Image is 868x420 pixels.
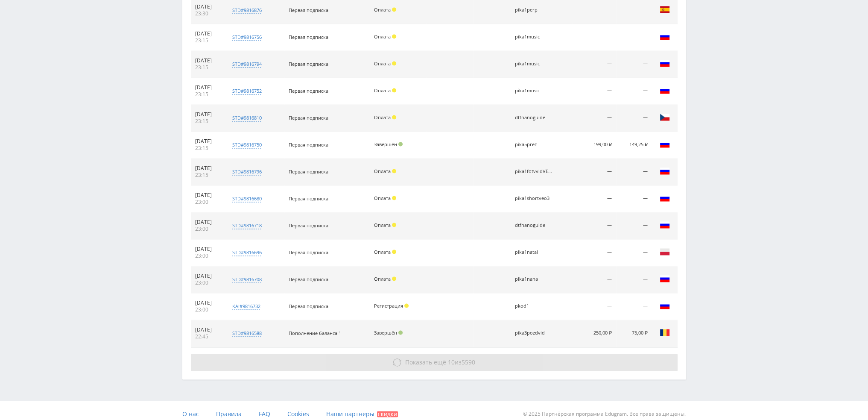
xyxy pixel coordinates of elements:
div: [DATE] [195,219,220,226]
span: Оплата [374,33,391,40]
span: Первая подписка [289,222,328,229]
span: Скидки [377,411,398,417]
div: std#9816680 [232,195,261,202]
img: rus.png [660,31,670,41]
div: 23:30 [195,10,220,17]
div: 23:00 [195,279,220,286]
span: Подтвержден [398,330,403,335]
span: Холд [392,61,396,65]
div: std#9816588 [232,330,261,337]
td: — [573,185,616,212]
span: Завершён [374,329,397,336]
span: Первая подписка [289,303,328,309]
span: Первая подписка [289,276,328,282]
div: pika3pozdvid [515,330,553,336]
span: Первая подписка [289,61,328,67]
span: Регистрация [374,303,403,309]
div: std#9816750 [232,141,261,148]
span: Cookies [287,409,309,417]
td: — [573,24,616,51]
div: 23:15 [195,145,220,152]
span: Холд [392,223,396,227]
td: 75,00 ₽ [616,320,652,347]
img: rus.png [660,220,670,230]
td: — [616,51,652,78]
img: rus.png [660,300,670,311]
span: Холд [392,7,396,12]
div: pika1fotvvidVEO3 [515,169,553,174]
span: Оплата [374,249,391,255]
div: [DATE] [195,165,220,172]
td: — [616,78,652,105]
td: — [573,105,616,132]
span: Оплата [374,195,391,201]
span: Первая подписка [289,34,328,40]
div: [DATE] [195,57,220,64]
span: Первая подписка [289,7,328,13]
span: Холд [392,34,396,38]
div: [DATE] [195,300,220,306]
span: Оплата [374,222,391,228]
img: pol.png [660,247,670,257]
td: — [616,266,652,293]
div: 23:15 [195,64,220,71]
div: std#9816810 [232,115,261,121]
div: pika1music [515,34,553,40]
img: rus.png [660,85,670,95]
div: kai#9816732 [232,303,260,310]
div: 23:15 [195,172,220,179]
div: pika1music [515,88,553,94]
img: rus.png [660,273,670,284]
div: [DATE] [195,192,220,199]
div: 22:45 [195,333,220,340]
span: 10 [448,358,455,366]
div: 23:15 [195,91,220,98]
div: dtfnanoguide [515,223,553,228]
span: Оплата [374,6,391,13]
span: Первая подписка [289,168,328,175]
span: Правила [216,409,242,417]
div: pika1natal [515,250,553,255]
span: Первая подписка [289,195,328,202]
td: — [616,293,652,320]
div: std#9816756 [232,34,261,41]
span: Холд [392,115,396,119]
span: Первая подписка [289,88,328,94]
td: — [573,78,616,105]
span: Холд [404,303,409,308]
img: rus.png [660,139,670,149]
div: [DATE] [195,3,220,10]
div: 23:00 [195,306,220,313]
span: Первая подписка [289,141,328,148]
td: — [573,159,616,185]
span: Оплата [374,276,391,282]
div: 23:00 [195,199,220,206]
button: Показать ещё 10из5590 [191,354,678,371]
span: Первая подписка [289,115,328,121]
span: Холд [392,196,396,200]
span: Оплата [374,114,391,120]
span: Подтвержден [398,142,403,146]
span: 5590 [462,358,475,366]
div: std#9816708 [232,276,261,283]
td: — [616,159,652,185]
span: Холд [392,88,396,92]
span: Холд [392,276,396,281]
div: 23:00 [195,253,220,259]
span: FAQ [259,409,270,417]
span: Первая подписка [289,249,328,256]
div: [DATE] [195,326,220,333]
div: pika1perp [515,7,553,13]
div: std#9816794 [232,61,261,68]
div: 23:15 [195,118,220,125]
span: Наши партнеры [326,409,374,417]
div: pika1shortveo3 [515,196,553,201]
div: [DATE] [195,30,220,37]
td: — [573,293,616,320]
span: Холд [392,250,396,254]
td: — [573,266,616,293]
div: [DATE] [195,246,220,253]
td: 250,00 ₽ [573,320,616,347]
span: Оплата [374,60,391,67]
img: cze.png [660,112,670,122]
